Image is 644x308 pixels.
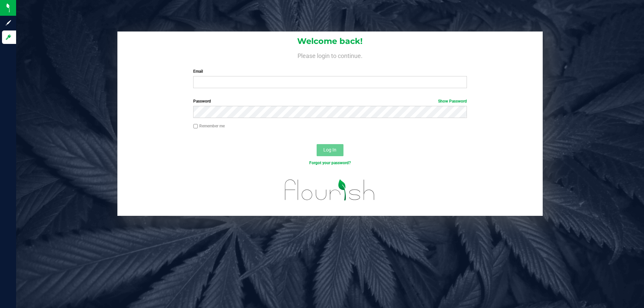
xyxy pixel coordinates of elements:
[5,34,12,41] inline-svg: Log in
[117,51,543,59] h4: Please login to continue.
[323,147,336,152] span: Log In
[309,161,351,165] a: Forgot your password?
[117,37,543,46] h1: Welcome back!
[5,19,12,26] inline-svg: Sign up
[438,99,467,104] a: Show Password
[193,68,467,74] label: Email
[193,124,198,129] input: Remember me
[193,123,225,129] label: Remember me
[317,144,343,156] button: Log In
[193,99,211,104] span: Password
[277,173,383,207] img: flourish_logo.svg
